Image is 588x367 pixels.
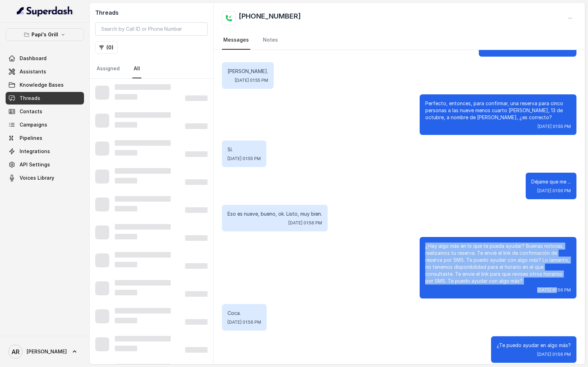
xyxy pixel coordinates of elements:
span: [DATE] 01:56 PM [288,220,322,226]
text: AR [12,348,20,355]
a: Dashboard [6,52,84,65]
a: Assigned [95,59,121,78]
a: Assistants [6,65,84,78]
span: [DATE] 01:56 PM [537,287,571,293]
nav: Tabs [95,59,208,78]
p: ¿Hay algo más en lo que te pueda ayudar? Buenas noticias, realizamos tu reserva. Te envié el link... [425,243,571,285]
span: [DATE] 01:55 PM [235,78,268,83]
p: Déjame que me ... [531,178,571,185]
span: Voices Library [20,174,54,181]
input: Search by Call ID or Phone Number [95,22,208,36]
h2: [PHONE_NUMBER] [239,11,301,25]
a: Voices Library [6,172,84,184]
span: Pipelines [20,135,42,142]
a: Threads [6,92,84,105]
p: Coca. [227,310,261,317]
span: Integrations [20,148,50,155]
a: Knowledge Bases [6,79,84,91]
p: [PERSON_NAME]. [227,68,268,75]
a: Messages [222,31,250,50]
a: [PERSON_NAME] [6,342,84,361]
button: (0) [95,41,118,54]
span: [DATE] 01:56 PM [537,352,571,357]
p: Eso es nueve, bueno, ok. Listo, muy bien. [227,210,322,217]
span: Contacts [20,108,42,115]
span: [DATE] 01:56 PM [537,188,571,194]
nav: Tabs [222,31,576,50]
span: [PERSON_NAME] [27,348,67,355]
a: Integrations [6,145,84,158]
p: Perfecto, entonces, para confirmar, una reserva para cinco personas a las nueve menos cuarto [PER... [425,100,571,121]
h2: Threads [95,8,208,17]
a: Notes [261,31,279,50]
p: ¿Te puedo ayudar en algo más? [497,342,571,349]
button: Papi's Grill [6,28,84,41]
a: Campaigns [6,118,84,131]
a: Pipelines [6,132,84,144]
span: Assistants [20,68,46,75]
span: Knowledge Bases [20,81,64,88]
span: Threads [20,95,40,102]
a: Contacts [6,105,84,118]
span: API Settings [20,161,50,168]
span: [DATE] 01:56 PM [227,319,261,325]
img: light.svg [17,6,73,17]
span: [DATE] 01:55 PM [227,156,261,161]
span: Campaigns [20,121,47,128]
span: [DATE] 01:55 PM [538,124,571,129]
a: API Settings [6,158,84,171]
span: Dashboard [20,55,47,62]
p: Papi's Grill [31,30,58,39]
p: Sí. [227,146,261,153]
a: All [132,59,141,78]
